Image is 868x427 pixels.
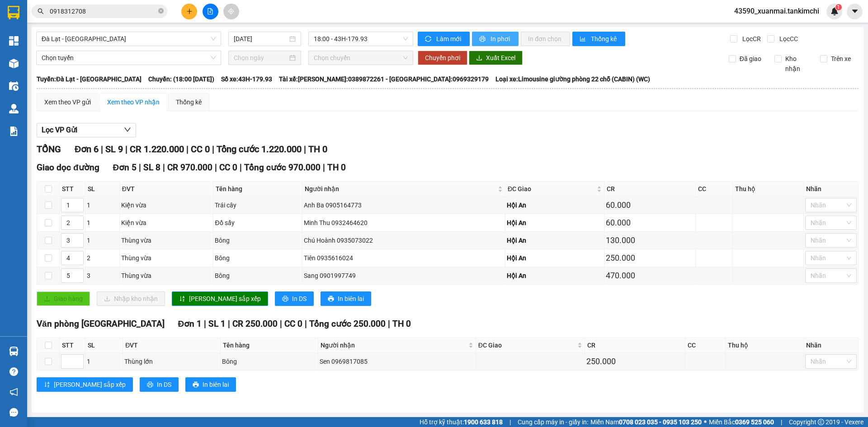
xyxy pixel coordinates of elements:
span: | [186,144,189,155]
div: 250.000 [586,355,684,368]
div: Nhãn [806,340,856,350]
span: | [280,319,282,329]
div: Bông [215,253,300,263]
span: caret-down [851,7,859,15]
span: Miền Nam [590,417,702,427]
th: CC [685,338,726,353]
span: Chọn chuyến [314,51,408,65]
button: plus [181,4,197,19]
div: 60.000 [606,199,694,211]
button: In đơn chọn [521,32,570,46]
div: Bông [222,357,316,366]
th: SL [85,338,123,353]
span: TH 0 [392,319,411,329]
div: Chú Hoành 0935073022 [304,235,504,245]
span: | [139,162,141,173]
span: 43590_xuanmai.tankimchi [727,5,826,17]
b: Tuyến: Đà Lạt - [GEOGRAPHIC_DATA] [37,75,142,83]
span: Người nhận [321,340,467,350]
div: Hội An [507,235,603,245]
div: Kiện vừa [121,218,212,228]
div: Hội An [507,253,603,263]
div: Nhận: Văn phòng [GEOGRAPHIC_DATA] [94,53,178,72]
div: Thùng vừa [121,253,212,263]
button: Lọc VP Gửi [37,123,136,137]
button: uploadGiao hàng [37,291,90,306]
span: [PERSON_NAME] sắp xếp [189,294,261,304]
span: | [240,162,242,173]
span: SL 1 [208,319,226,329]
span: bar-chart [580,36,587,43]
span: Lọc CC [776,34,799,44]
div: 1 [87,200,118,210]
span: In DS [292,294,307,304]
span: sort-ascending [44,381,50,389]
span: In biên lai [203,380,229,389]
span: 18:00 - 43H-179.93 [314,32,408,46]
span: ⚪️ [704,420,707,424]
th: Thu hộ [733,182,804,197]
button: printerIn DS [275,291,314,306]
span: Xuất Excel [486,53,515,63]
input: Tìm tên, số ĐT hoặc mã đơn [50,6,156,16]
span: | [101,144,103,155]
span: close-circle [158,8,164,14]
span: | [212,144,214,155]
span: file-add [207,8,213,14]
span: In phơi [491,34,511,44]
span: printer [479,36,487,43]
span: search [38,8,44,14]
div: 1 [87,357,121,366]
span: | [388,319,390,329]
div: Thống kê [176,97,202,107]
div: Hội An [507,200,603,210]
img: logo-vxr [8,6,19,19]
span: Người nhận [305,184,496,194]
span: TỔNG [37,144,61,155]
span: | [228,319,230,329]
button: Chuyển phơi [418,51,467,65]
button: aim [223,4,239,19]
span: | [304,144,306,155]
span: down [124,126,131,133]
div: 250.000 [606,252,694,264]
div: Gửi: VP [GEOGRAPHIC_DATA] [7,53,90,72]
span: Đơn 6 [75,144,99,155]
span: SL 9 [105,144,123,155]
div: Bông [215,271,300,281]
div: 60.000 [606,216,694,229]
button: file-add [203,4,218,19]
button: printerIn phơi [472,32,519,46]
span: close-circle [158,7,164,16]
span: Tài xế: [PERSON_NAME]:0389872261 - [GEOGRAPHIC_DATA]:0969329179 [279,74,489,84]
div: 1 [87,218,118,228]
span: CR 250.000 [232,319,278,329]
div: Thùng vừa [121,235,212,245]
strong: 0369 525 060 [735,418,774,426]
img: warehouse-icon [9,347,19,356]
span: plus [186,8,193,14]
span: Hỗ trợ kỹ thuật: [420,417,503,427]
span: Kho nhận [782,54,813,74]
span: ĐC Giao [478,340,576,350]
img: dashboard-icon [9,36,19,46]
span: Thống kê [591,34,618,44]
span: | [323,162,325,173]
span: Trên xe [827,54,854,64]
div: Hội An [507,271,603,281]
span: Số xe: 43H-179.93 [221,74,272,84]
span: SL 8 [143,162,160,173]
th: Tên hàng [221,338,318,353]
strong: 1900 633 818 [464,418,503,426]
span: Đà Lạt - Đà Nẵng [42,32,216,46]
span: aim [228,8,234,14]
button: sort-ascending[PERSON_NAME] sắp xếp [37,377,133,392]
span: Tổng cước 1.220.000 [217,144,302,155]
th: SL [85,182,120,197]
span: ĐC Giao [508,184,595,194]
div: Minh Thu 0932464620 [304,218,504,228]
span: TH 0 [327,162,346,173]
th: Thu hộ [726,338,804,353]
span: Tổng cước 250.000 [309,319,386,329]
span: Đơn 1 [178,319,202,329]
